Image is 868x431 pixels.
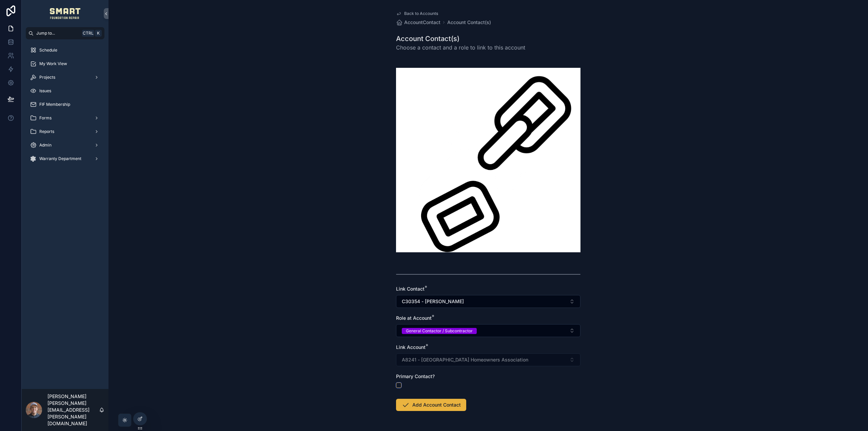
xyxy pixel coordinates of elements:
[36,31,79,36] span: Jump to...
[39,156,81,161] span: Warranty Department
[406,328,473,334] div: General Contactor / Subcontractor
[396,295,580,308] button: Select Button
[396,43,525,52] span: Choose a contact and a role to link to this account
[39,47,57,53] span: Schedule
[39,129,54,134] span: Reports
[26,85,104,97] a: Issues
[47,393,99,427] p: [PERSON_NAME] [PERSON_NAME][EMAIL_ADDRESS][PERSON_NAME][DOMAIN_NAME]
[39,142,52,148] span: Admin
[396,68,580,252] img: 27563-17569434.gif
[404,11,438,16] span: Back to Accounts
[404,19,440,26] span: AccountContact
[396,11,438,16] a: Back to Accounts
[26,58,104,70] a: My Work View
[26,125,104,138] a: Reports
[26,153,104,165] a: Warranty Department
[396,324,580,337] button: Select Button
[396,34,525,43] h1: Account Contact(s)
[39,88,51,94] span: Issues
[396,19,440,26] a: AccountContact
[396,344,426,350] span: Link Account
[396,315,432,321] span: Role at Account
[396,286,425,292] span: Link Contact
[396,373,435,379] span: Primary Contact?
[26,139,104,151] a: Admin
[39,75,55,80] span: Projects
[402,298,464,305] span: C30354 - [PERSON_NAME]
[22,39,108,174] div: scrollable content
[39,102,70,107] span: FIF Membership
[26,44,104,56] a: Schedule
[26,27,104,39] button: Jump to...CtrlK
[96,31,101,36] span: K
[396,399,466,411] button: Add Account Contact
[50,8,81,19] img: App logo
[82,30,94,37] span: Ctrl
[26,98,104,111] a: FIF Membership
[39,115,52,121] span: Forms
[39,61,67,66] span: My Work View
[26,71,104,83] a: Projects
[447,19,491,26] a: Account Contact(s)
[26,112,104,124] a: Forms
